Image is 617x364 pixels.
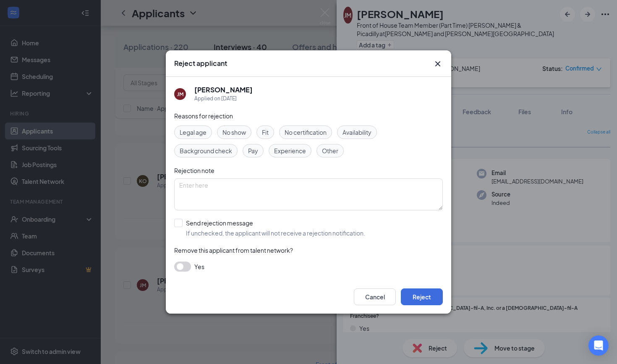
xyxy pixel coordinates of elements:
div: Open Intercom Messenger [588,335,609,356]
span: Reasons for rejection [174,112,233,120]
span: Background check [180,146,232,155]
span: Other [322,146,338,155]
span: Rejection note [174,167,214,174]
div: Applied on [DATE] [194,94,253,103]
span: No certification [285,128,327,137]
span: Availability [342,128,371,137]
button: Close [433,59,443,69]
span: Experience [274,146,306,155]
svg: Cross [433,59,443,69]
div: JM [177,91,183,98]
span: Pay [248,146,258,155]
span: No show [222,128,246,137]
span: Yes [194,262,204,272]
h5: [PERSON_NAME] [194,85,253,94]
span: Remove this applicant from talent network? [174,246,293,254]
span: Fit [262,128,269,137]
h3: Reject applicant [174,59,227,68]
span: Legal age [180,128,207,137]
button: Reject [401,288,443,305]
button: Cancel [354,288,396,305]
